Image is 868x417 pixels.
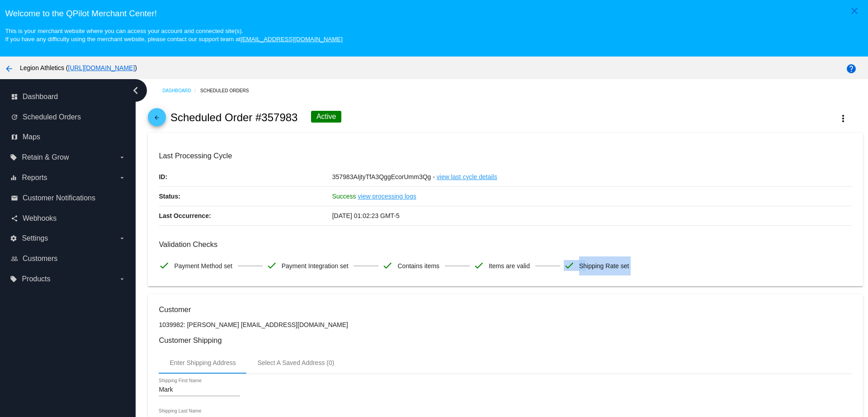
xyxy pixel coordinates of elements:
a: Dashboard [162,84,200,98]
mat-icon: check [159,260,170,271]
i: email [11,194,18,202]
mat-icon: check [564,260,575,271]
div: Select A Saved Address (0) [258,359,335,366]
h3: Customer [159,305,852,314]
span: Payment Method set [174,256,232,275]
a: email Customer Notifications [11,191,126,205]
a: view processing logs [358,187,416,206]
mat-icon: more_vert [838,113,849,124]
a: share Webhooks [11,211,126,226]
i: people_outline [11,255,18,262]
mat-icon: check [266,260,277,271]
span: Maps [23,133,40,141]
span: Webhooks [23,214,57,223]
span: Customer Notifications [23,194,95,202]
div: Enter Shipping Address [170,359,236,366]
mat-icon: arrow_back [151,114,162,125]
span: Settings [22,234,48,242]
i: arrow_drop_down [118,154,126,161]
h3: Welcome to the QPilot Merchant Center! [5,9,863,19]
span: Retain & Grow [22,153,69,161]
h2: Scheduled Order #357983 [170,111,298,124]
i: local_offer [10,275,17,283]
p: Status: [159,187,332,206]
span: Items are valid [489,256,530,275]
a: update Scheduled Orders [11,110,126,124]
div: Active [311,111,342,123]
i: chevron_left [128,83,143,98]
span: Success [332,193,356,200]
h3: Customer Shipping [159,336,852,345]
i: arrow_drop_down [118,174,126,181]
i: arrow_drop_down [118,235,126,242]
i: settings [10,235,17,242]
input: Shipping First Name [159,386,240,393]
i: local_offer [10,154,17,161]
a: [EMAIL_ADDRESS][DOMAIN_NAME] [241,36,343,43]
i: arrow_drop_down [118,275,126,283]
span: Customers [23,255,57,263]
h3: Last Processing Cycle [159,152,852,160]
span: [DATE] 01:02:23 GMT-5 [332,212,400,219]
i: map [11,133,18,141]
p: ID: [159,167,332,186]
a: Scheduled Orders [200,84,257,98]
a: [URL][DOMAIN_NAME] [68,64,135,71]
span: Reports [22,174,47,182]
h3: Validation Checks [159,240,852,249]
mat-icon: check [473,260,484,271]
mat-icon: help [846,63,857,74]
a: map Maps [11,130,126,144]
span: Products [22,275,50,283]
span: Dashboard [23,93,58,101]
span: Scheduled Orders [23,113,81,121]
small: This is your merchant website where you can access your account and connected site(s). If you hav... [5,28,342,43]
a: dashboard Dashboard [11,90,126,104]
i: dashboard [11,93,18,100]
i: update [11,114,18,121]
span: 357983AIjtyTfA3QggEcorUmm3Qg - [332,173,435,180]
span: Legion Athletics ( ) [20,64,137,71]
mat-icon: arrow_back [4,63,14,74]
p: 1039982: [PERSON_NAME] [EMAIL_ADDRESS][DOMAIN_NAME] [159,321,852,328]
i: equalizer [10,174,17,181]
span: Payment Integration set [282,256,349,275]
mat-icon: check [382,260,393,271]
a: people_outline Customers [11,251,126,266]
span: Shipping Rate set [579,256,629,275]
a: view last cycle details [437,167,497,186]
i: share [11,215,18,222]
p: Last Occurrence: [159,206,332,225]
mat-icon: close [849,5,860,16]
span: Contains items [397,256,439,275]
